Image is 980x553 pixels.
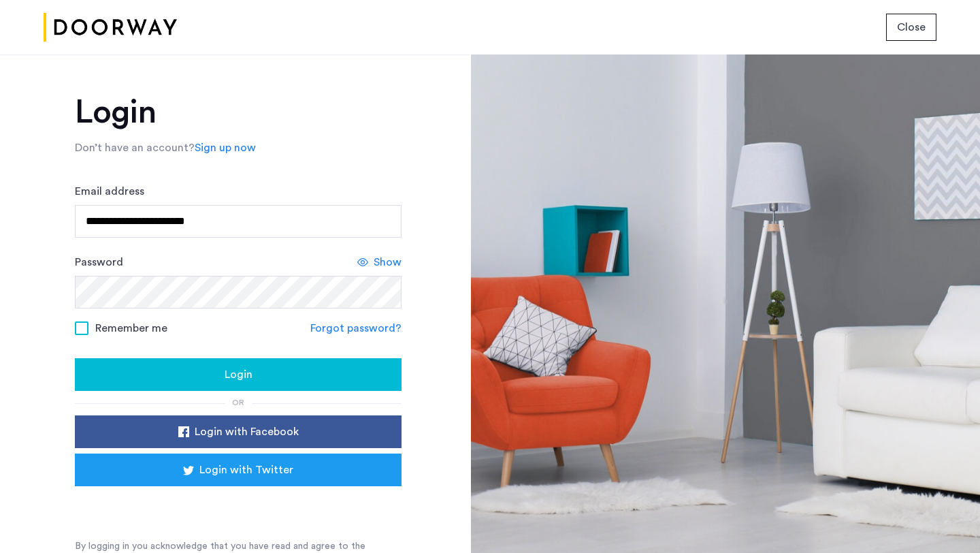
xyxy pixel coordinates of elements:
[232,398,244,407] span: or
[195,424,299,440] span: Login with Facebook
[310,320,402,336] a: Forgot password?
[75,358,402,391] button: button
[886,14,936,41] button: button
[897,19,926,35] span: Close
[75,254,123,270] label: Password
[44,2,177,53] img: logo
[195,140,256,156] a: Sign up now
[95,320,167,336] span: Remember me
[75,96,402,129] h1: Login
[374,254,402,270] span: Show
[95,490,381,520] iframe: Sign in with Google Button
[75,183,144,200] label: Email address
[75,142,195,153] span: Don’t have an account?
[225,366,252,383] span: Login
[199,462,293,478] span: Login with Twitter
[75,454,402,486] button: button
[75,415,402,448] button: button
